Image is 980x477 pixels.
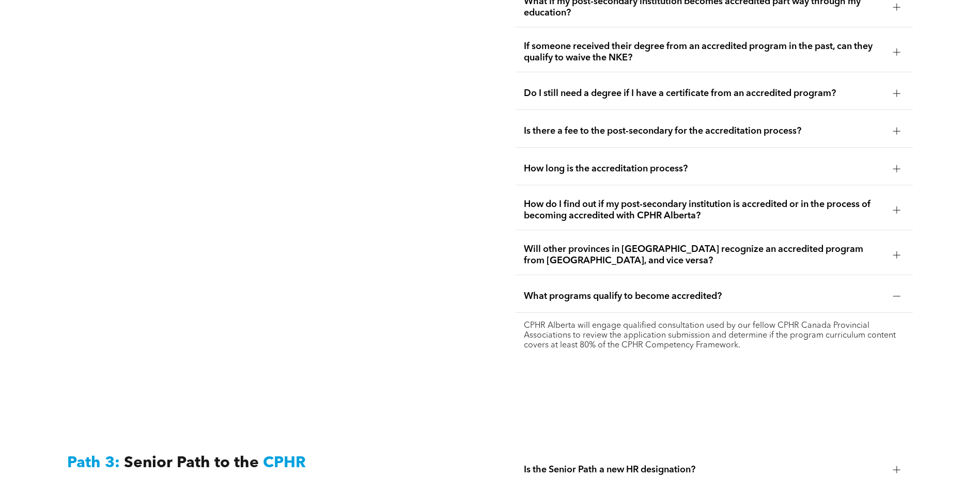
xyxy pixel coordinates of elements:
span: Senior Path to the [124,455,259,471]
span: Will other provinces in [GEOGRAPHIC_DATA] recognize an accredited program from [GEOGRAPHIC_DATA],... [524,244,885,266]
span: Is the Senior Path a new HR designation? [524,464,885,475]
span: Is there a fee to the post-secondary for the accreditation process? [524,125,885,137]
span: If someone received their degree from an accredited program in the past, can they qualify to waiv... [524,41,885,63]
span: What programs qualify to become accredited? [524,291,885,302]
span: How long is the accreditation process? [524,163,885,174]
span: How do I find out if my post-secondary institution is accredited or in the process of becoming ac... [524,199,885,221]
span: CPHR [263,455,306,471]
span: Path 3: [67,455,120,471]
span: Do I still need a degree if I have a certificate from an accredited program? [524,88,885,99]
p: CPHR Alberta will engage qualified consultation used by our fellow CPHR Canada Provincial Associa... [524,321,905,351]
